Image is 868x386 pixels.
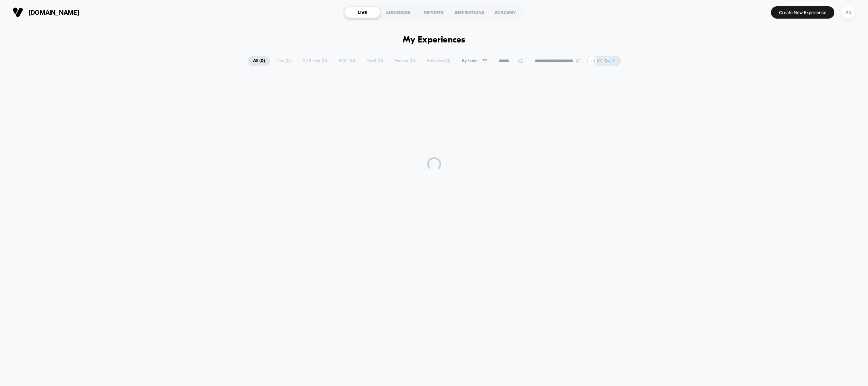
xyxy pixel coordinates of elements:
[403,35,465,45] h1: My Experiences
[452,7,487,18] div: INSPIRATIONS
[13,7,23,18] img: Visually logo
[344,7,380,18] div: LIVE
[605,58,611,64] p: DA
[28,9,79,16] span: [DOMAIN_NAME]
[842,6,855,19] div: KS
[612,58,618,64] p: NH
[840,5,857,20] button: KS
[11,7,81,18] button: [DOMAIN_NAME]
[771,6,834,19] button: Create New Experience
[248,56,270,66] span: All ( 0 )
[487,7,523,18] div: ACADEMY
[576,59,580,63] img: end
[462,58,479,64] span: By Label
[416,7,452,18] div: REPORTS
[380,7,416,18] div: AUDIENCES
[597,58,603,64] p: KS
[587,56,597,66] div: + 3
